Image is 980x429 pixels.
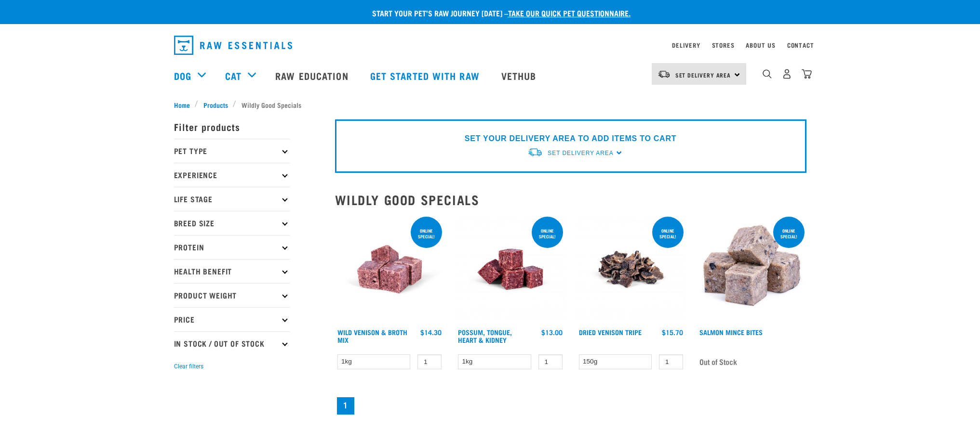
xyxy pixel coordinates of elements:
img: van-moving.png [658,70,671,78]
a: Home [174,100,195,110]
span: Set Delivery Area [548,150,613,156]
div: ONLINE SPECIAL! [652,223,684,244]
span: Out of Stock [699,354,737,369]
input: 1 [659,354,683,369]
p: In Stock / Out Of Stock [174,331,290,355]
p: Experience [174,163,290,187]
div: $13.00 [541,328,563,336]
p: Breed Size [174,211,290,235]
img: van-moving.png [527,147,543,157]
p: Product Weight [174,283,290,307]
nav: breadcrumbs [174,100,806,110]
img: home-icon-1@2x.png [763,69,772,78]
span: Home [174,100,190,110]
img: user.png [782,69,792,79]
div: ONLINE SPECIAL! [773,223,805,244]
span: Products [203,100,228,110]
img: Possum Tongue Heart Kidney 1682 [456,215,565,324]
a: Possum, Tongue, Heart & Kidney [458,330,512,341]
a: About Us [746,43,775,47]
p: Pet Type [174,139,290,163]
nav: pagination [335,395,806,416]
a: Raw Education [266,56,360,95]
a: Stores [712,43,735,47]
input: 1 [538,354,563,369]
div: ONLINE SPECIAL! [532,223,563,244]
a: Delivery [672,43,700,47]
a: Get started with Raw [361,56,492,95]
a: Contact [787,43,814,47]
div: $15.70 [662,328,683,336]
p: Health Benefit [174,259,290,283]
a: Salmon Mince Bites [699,330,763,334]
span: Set Delivery Area [675,73,731,77]
a: Dog [174,68,191,83]
img: home-icon@2x.png [802,69,812,79]
a: Wild Venison & Broth Mix [337,330,407,341]
a: Dried Venison Tripe [579,330,642,334]
a: Page 1 [337,397,354,415]
p: SET YOUR DELIVERY AREA TO ADD ITEMS TO CART [465,133,676,144]
a: Vethub [492,56,549,95]
a: take our quick pet questionnaire. [508,11,631,15]
input: 1 [417,354,442,369]
img: 1141 Salmon Mince 01 [697,215,806,324]
img: Dried Vension Tripe 1691 [577,215,686,324]
p: Price [174,307,290,331]
div: ONLINE SPECIAL! [411,223,442,244]
nav: dropdown navigation [166,32,814,59]
p: Filter products [174,115,290,139]
button: Clear filters [174,362,203,371]
a: Cat [225,68,242,83]
a: Products [198,100,233,110]
img: Vension and heart [335,215,444,324]
div: $14.30 [420,328,442,336]
h2: Wildly Good Specials [335,192,806,207]
p: Life Stage [174,187,290,211]
p: Protein [174,235,290,259]
img: Raw Essentials Logo [174,36,292,55]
